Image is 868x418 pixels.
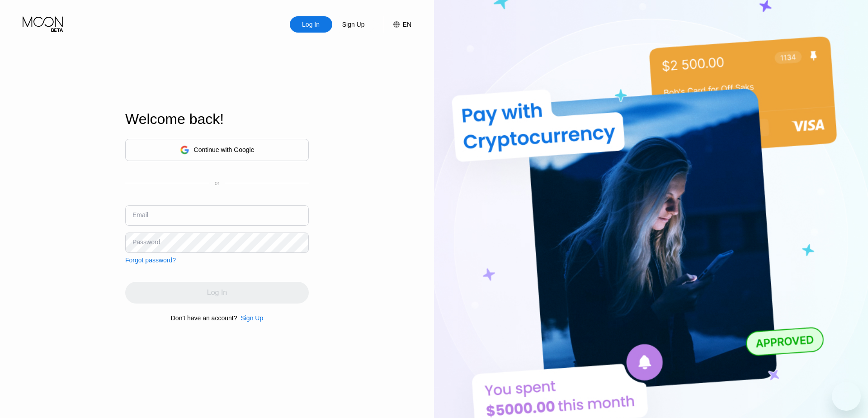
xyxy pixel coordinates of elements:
[301,20,321,29] div: Log In
[290,16,332,33] div: Log In
[194,146,255,153] div: Continue with Google
[171,314,237,322] div: Don't have an account?
[332,16,375,33] div: Sign Up
[125,256,176,264] div: Forgot password?
[341,20,366,29] div: Sign Up
[832,382,861,411] iframe: 启动消息传送窗口的按钮
[132,211,148,218] div: Email
[125,111,309,128] div: Welcome back!
[403,21,411,28] div: EN
[132,238,160,246] div: Password
[215,180,220,186] div: or
[384,16,411,33] div: EN
[237,314,263,322] div: Sign Up
[241,314,263,322] div: Sign Up
[125,139,309,161] div: Continue with Google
